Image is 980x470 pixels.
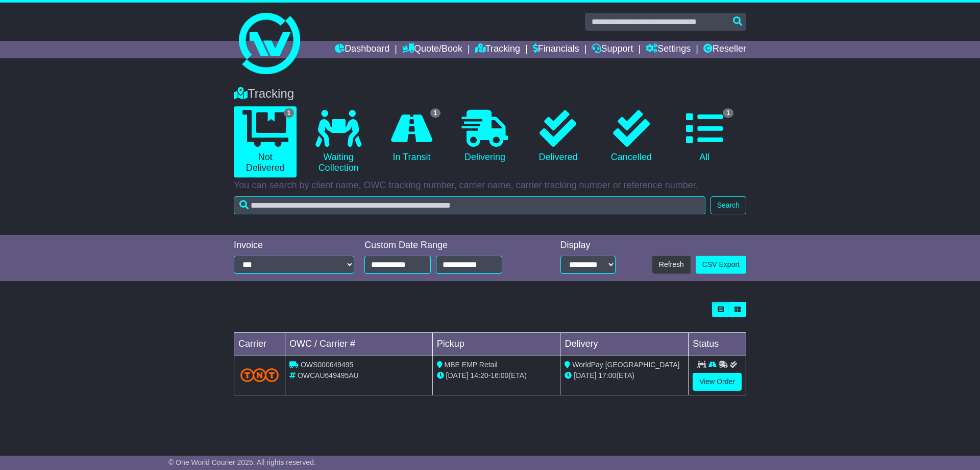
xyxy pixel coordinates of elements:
a: 1 Not Delivered [234,106,297,177]
a: Delivering [453,106,516,167]
a: Waiting Collection [307,106,370,177]
span: 1 [284,108,295,118]
td: Carrier [234,333,285,355]
td: OWC / Carrier # [285,333,433,355]
span: [DATE] [446,371,469,379]
td: Status [689,333,746,355]
span: 17:00 [598,371,616,379]
td: Pickup [432,333,560,355]
a: Delivered [527,106,590,167]
a: View Order [693,373,742,391]
span: [DATE] [574,371,596,379]
a: Support [592,41,633,58]
a: Tracking [475,41,520,58]
a: 1 In Transit [380,106,443,167]
span: 14:20 [471,371,488,379]
div: - (ETA) [437,370,556,381]
div: Invoice [234,240,354,251]
span: 16:00 [491,371,508,379]
a: 1 All [673,106,736,167]
span: OWS000649495 [301,361,354,369]
a: CSV Export [696,256,746,274]
p: You can search by client name, OWC tracking number, carrier name, carrier tracking number or refe... [234,180,746,191]
img: TNT_Domestic.png [240,368,279,382]
span: 1 [723,108,733,118]
span: © One World Courier 2025. All rights reserved. [168,458,316,466]
span: OWCAU649495AU [298,371,359,379]
div: Display [560,240,616,251]
a: Cancelled [600,106,663,167]
span: MBE EMP Retail [445,361,498,369]
a: Quote/Book [402,41,462,58]
div: Tracking [229,86,751,101]
a: Financials [533,41,579,58]
div: (ETA) [565,370,684,381]
button: Refresh [652,256,691,274]
span: WorldPay [GEOGRAPHIC_DATA] [572,361,679,369]
span: 1 [430,108,441,118]
a: Reseller [703,41,746,58]
button: Search [710,196,746,214]
a: Settings [646,41,691,58]
a: Dashboard [335,41,389,58]
td: Delivery [560,333,689,355]
div: Custom Date Range [364,240,528,251]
